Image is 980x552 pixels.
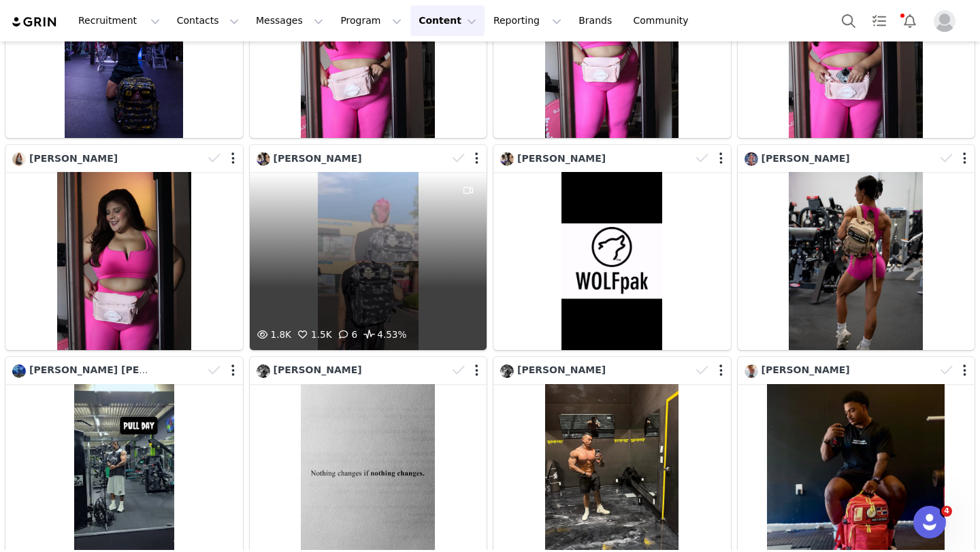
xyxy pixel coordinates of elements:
[895,5,925,36] button: Notifications
[336,329,358,340] span: 6
[257,364,270,378] img: 2d1b6843-adab-4c9d-82d4-60e418b0d37d.jpg
[11,16,59,29] img: grin logo
[745,364,758,378] img: 3c5a5f99-bc3d-45ae-870b-f5d010e57e33.jpg
[12,152,26,166] img: 4ef76963-1663-4486-8a92-42e1e711a50d.jpg
[941,506,952,517] span: 4
[500,152,514,166] img: b986651e-be87-4e96-8200-57ee7946c59e--s.jpg
[570,5,624,36] a: Brands
[332,5,410,36] button: Program
[361,327,406,343] span: 4.53%
[762,364,850,375] span: [PERSON_NAME]
[934,10,955,32] img: placeholder-profile.jpg
[864,5,894,36] a: Tasks
[274,153,362,164] span: [PERSON_NAME]
[625,5,703,36] a: Community
[257,152,270,166] img: b986651e-be87-4e96-8200-57ee7946c59e--s.jpg
[295,329,332,340] span: 1.5K
[745,152,758,166] img: 185afbb1-cd7c-46b9-b9b2-66fe637eea7f.jpg
[12,364,26,378] img: dae2c251-53f8-43cc-a274-45824142cd91.jpg
[834,5,864,36] button: Search
[274,364,362,375] span: [PERSON_NAME]
[913,506,946,538] iframe: Intercom live chat
[255,329,292,340] span: 1.8K
[169,5,247,36] button: Contacts
[517,364,606,375] span: [PERSON_NAME]
[500,364,514,378] img: 2d1b6843-adab-4c9d-82d4-60e418b0d37d.jpg
[248,5,331,36] button: Messages
[29,153,118,164] span: [PERSON_NAME]
[485,5,570,36] button: Reporting
[517,153,606,164] span: [PERSON_NAME]
[70,5,168,36] button: Recruitment
[762,153,850,164] span: [PERSON_NAME]
[29,364,210,375] span: [PERSON_NAME] [PERSON_NAME]
[410,5,485,36] button: Content
[926,10,969,32] button: Profile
